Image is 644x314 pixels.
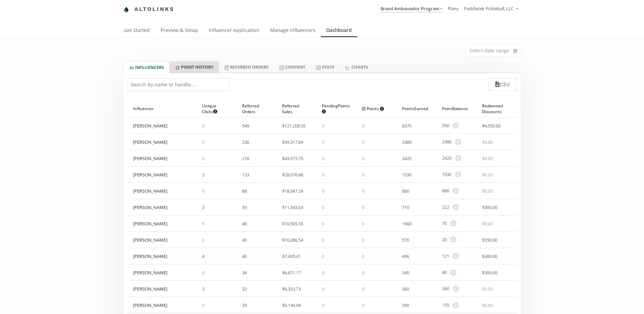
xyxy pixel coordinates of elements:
span: $ 0.00 [482,172,493,178]
span: $ 0.00 [482,221,493,227]
span: 0 [202,302,204,308]
span: 0 [322,221,324,227]
span: 32 [242,286,247,292]
span: 2480 [402,139,411,145]
span: 121 [442,253,449,259]
svg: calendar [513,48,517,54]
span: + [453,302,459,308]
span: $ 6,353.73 [282,286,301,292]
div: Point Balance [442,100,471,117]
span: Pending Points [322,103,350,115]
span: 2420 [442,155,452,161]
a: Preview & Setup [155,24,203,38]
span: 0 [362,188,364,194]
span: 0 [322,253,324,259]
a: Dashboard [321,24,357,38]
span: 0 [202,188,204,194]
span: 0 [322,302,324,308]
span: 0 [362,123,364,129]
span: 59 [242,204,247,210]
span: + [455,155,461,161]
span: 3 [202,286,204,292]
span: + [453,285,459,292]
span: 0 [362,302,364,308]
span: 218 [242,155,249,161]
a: INFLUENCERS [124,61,170,73]
a: Referred Orders [219,61,274,73]
span: 0 [202,155,204,161]
span: 290 [402,302,409,308]
span: 3 [202,204,204,210]
span: $ 0.00 [482,188,493,194]
span: + [450,237,457,243]
span: $ 49,317.84 [282,139,303,145]
span: Paddletek Pickleball, LLC [464,5,514,12]
span: 360 [442,285,449,292]
a: Paddletek Pickleball, LLC [464,5,518,13]
span: 360 [402,286,409,292]
span: $ 28,076.88 [282,172,303,178]
span: 20 [442,237,447,243]
span: 550 [442,122,449,129]
span: + [450,220,457,227]
span: 0 [322,188,324,194]
div: [PERSON_NAME] [133,188,167,194]
span: 0 [362,155,364,161]
span: $ 300.00 [482,204,497,210]
span: 0 [202,269,204,276]
a: Altolinks [124,4,174,15]
a: Stats [311,61,340,73]
div: Points Earned [402,100,431,117]
a: CHARTS [340,61,373,73]
span: + [450,269,457,276]
div: Referred Sales [282,100,311,117]
div: [PERSON_NAME] [133,204,167,210]
a: Content [274,61,311,73]
span: $ 0.00 [482,139,493,145]
span: 2480 [442,139,452,145]
img: favicon-32x32.png [124,7,129,12]
span: 1660 [402,221,411,227]
div: [PERSON_NAME] [133,269,167,276]
a: Influencer Application [203,24,265,38]
span: + [455,139,461,145]
span: 88 [242,188,247,194]
span: 6370 [402,123,411,129]
span: $ 11,343.03 [282,204,303,210]
span: $ 550.00 [482,237,497,243]
span: 710 [402,204,409,210]
span: 496 [402,253,409,259]
span: 0 [322,155,324,161]
span: 155 [442,302,449,308]
span: 133 [242,172,249,178]
span: 29 [242,302,247,308]
span: 1 [202,221,204,227]
span: 0 [322,139,324,145]
span: 0 [362,221,364,227]
span: 0 [322,286,324,292]
span: $ 10,565.55 [282,221,303,227]
div: [PERSON_NAME] [133,172,167,178]
a: Plans [448,5,459,12]
div: Referred Orders [242,100,271,117]
span: 40 [442,269,447,276]
span: 40 [242,253,247,259]
span: $ 0.00 [482,155,493,161]
div: [PERSON_NAME] [133,139,167,145]
span: + [453,204,459,210]
span: 880 [442,188,449,194]
span: $ 18,047.24 [282,188,303,194]
span: 340 [402,269,409,276]
span: 34 [242,269,247,276]
span: 0 [362,253,364,259]
span: 0 [322,123,324,129]
span: + [453,253,459,259]
div: Redeemed Discounts [482,100,511,117]
span: 2420 [402,155,411,161]
span: $ 6,871.17 [282,269,301,276]
span: 0 [202,123,204,129]
span: 549 [242,123,249,129]
span: 0 [362,139,364,145]
button: CSV [489,78,516,91]
span: 70 [442,220,447,227]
